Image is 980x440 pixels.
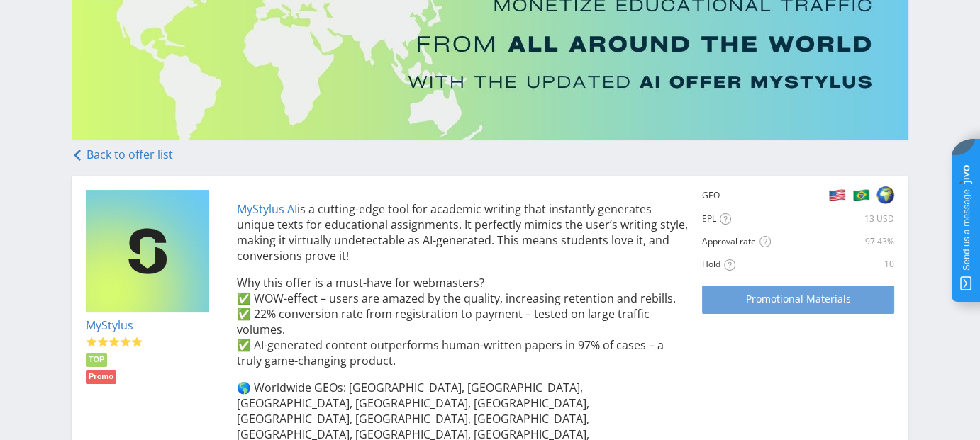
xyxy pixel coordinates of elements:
li: Promo [86,370,116,384]
a: MyStylus AI [237,201,297,217]
li: TOP [86,353,107,367]
div: 97.43% [833,236,894,247]
img: f6d4d8a03f8825964ffc357a2a065abb.png [852,186,870,204]
div: 10 [833,259,894,270]
div: EPL [702,213,747,225]
div: Hold [702,259,829,271]
p: is a cutting-edge tool for academic writing that instantly generates unique texts for educational... [237,201,689,264]
img: 8ccb95d6cbc0ca5a259a7000f084d08e.png [876,186,894,204]
a: Back to offer list [72,147,173,162]
div: GEO [702,190,747,201]
img: e836bfbd110e4da5150580c9a99ecb16.png [86,190,209,313]
p: Why this offer is a must-have for webmasters? ✅ WOW-effect – users are amazed by the quality, inc... [237,275,689,368]
a: Promotional Materials [702,286,893,314]
div: 13 USD [751,213,894,225]
div: Approval rate [702,236,829,248]
a: MyStylus [86,317,133,333]
span: Promotional Materials [745,293,850,305]
img: b2e5cb7c326a8f2fba0c03a72091f869.png [828,186,846,204]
